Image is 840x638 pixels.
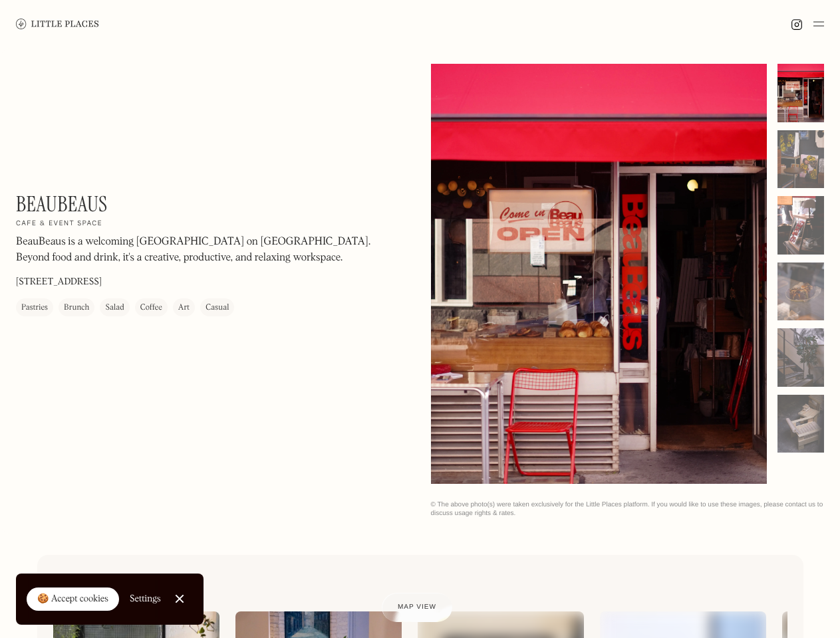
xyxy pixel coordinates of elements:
[382,593,452,622] a: Map view
[140,301,162,314] div: Coffee
[130,584,161,614] a: Settings
[37,593,108,606] div: 🍪 Accept cookies
[21,301,48,314] div: Pastries
[16,219,102,229] h2: Cafe & event space
[16,275,102,289] p: [STREET_ADDRESS]
[16,234,375,266] p: BeauBeaus is a welcoming [GEOGRAPHIC_DATA] on [GEOGRAPHIC_DATA]. Beyond food and drink, it's a cr...
[64,301,89,314] div: Brunch
[27,587,119,611] a: 🍪 Accept cookies
[130,594,161,603] div: Settings
[166,585,193,612] a: Close Cookie Popup
[178,301,190,314] div: Art
[206,301,229,314] div: Casual
[105,301,124,314] div: Salad
[431,500,825,518] div: © The above photo(s) were taken exclusively for the Little Places platform. If you would like to ...
[16,191,108,217] h1: BeauBeaus
[398,603,436,611] span: Map view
